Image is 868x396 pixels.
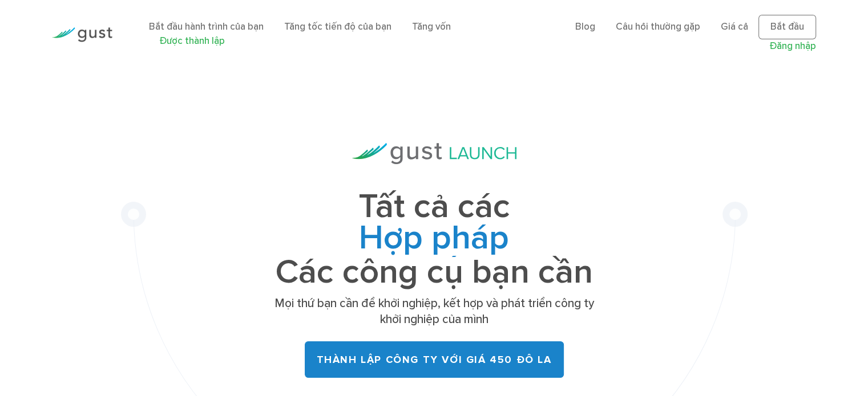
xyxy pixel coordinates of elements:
[359,218,509,258] font: Hợp pháp
[149,21,264,32] a: Bắt đầu hành trình của bạn
[305,341,564,378] a: Thành lập công ty với giá 450 đô la
[284,21,391,32] a: Tăng tốc tiến độ của bạn
[770,21,804,32] font: Bắt đầu
[159,35,225,47] a: Được thành lập
[616,21,700,32] a: Câu hỏi thường gặp
[52,27,112,42] img: Logo Gust
[352,143,516,164] img: Logo ra mắt Gust
[575,21,595,32] a: Blog
[412,21,451,32] a: Tăng vốn
[274,296,594,326] font: Mọi thứ bạn cần để khởi nghiệp, kết hợp và phát triển công ty khởi nghiệp của mình
[769,40,816,52] a: Đăng nhập
[329,252,539,292] font: Bảng vốn hóa
[721,21,748,32] a: Giá cả
[758,15,816,40] a: Bắt đầu
[317,354,552,366] font: Thành lập công ty với giá 450 đô la
[276,252,593,292] font: Các công cụ bạn cần
[358,186,510,227] font: Tất cả các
